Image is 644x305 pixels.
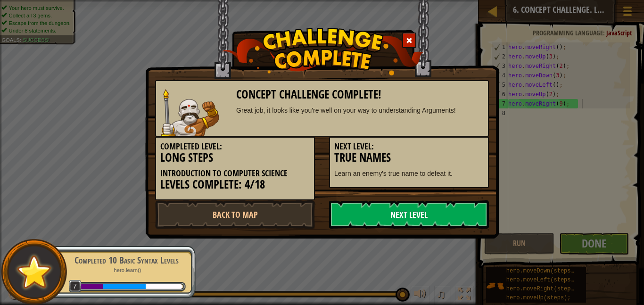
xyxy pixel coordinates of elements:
[160,151,310,164] h3: Long Steps
[160,178,310,191] h3: Levels Complete: 4/18
[334,169,484,178] p: Learn an enemy's true name to defeat it.
[67,254,186,267] div: Completed 10 Basic Syntax Levels
[329,200,489,229] a: Next Level
[67,267,186,274] p: hero.learn()
[236,88,484,101] h3: Concept Challenge Complete!
[334,151,484,164] h3: True Names
[221,28,423,75] img: challenge_complete.png
[161,89,219,136] img: goliath.png
[334,142,484,151] h5: Next Level:
[155,200,315,229] a: Back to Map
[236,106,484,115] div: Great job, it looks like you're well on your way to understanding Arguments!
[160,142,310,151] h5: Completed Level:
[160,169,310,178] h5: Introduction to Computer Science
[69,280,82,293] span: 7
[13,251,56,293] img: default.png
